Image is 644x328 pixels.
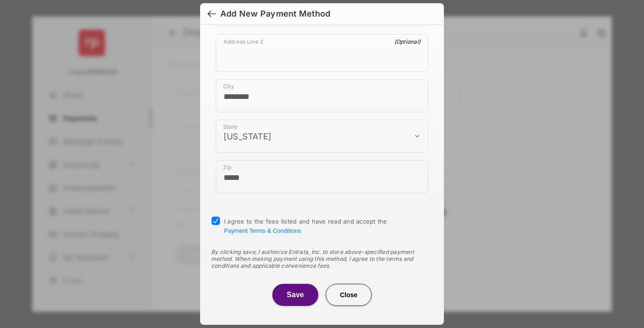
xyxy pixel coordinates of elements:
button: Close [326,284,372,306]
div: payment_method_screening[postal_addresses][locality] [216,79,428,112]
span: I agree to the fees listed and have read and accept the [224,218,387,234]
button: Save [272,284,318,306]
div: payment_method_screening[postal_addresses][postalCode] [216,160,428,193]
div: By clicking save, I authorize Entrata, Inc. to store above-specified payment method. When making ... [211,248,433,269]
div: payment_method_screening[postal_addresses][addressLine2] [216,34,428,72]
button: I agree to the fees listed and have read and accept the [224,227,301,234]
div: Add New Payment Method [220,9,330,19]
div: payment_method_screening[postal_addresses][administrativeArea] [216,120,428,153]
